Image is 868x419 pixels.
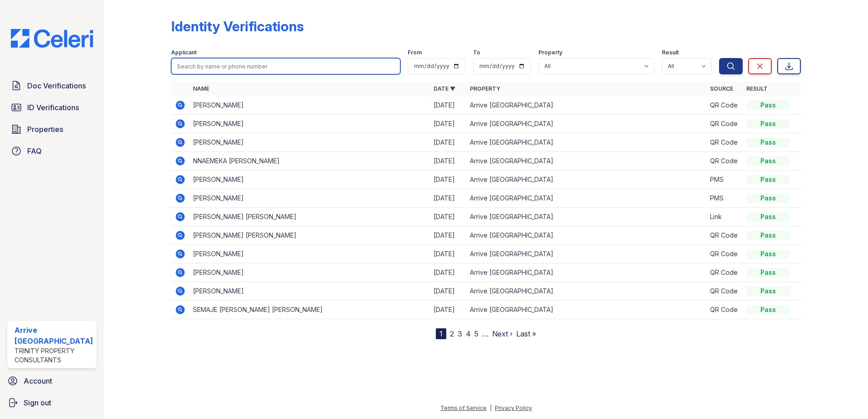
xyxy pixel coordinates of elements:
a: Source [710,85,733,92]
input: Search by name or phone number [171,58,401,74]
div: Arrive [GEOGRAPHIC_DATA] [15,325,93,346]
span: … [482,328,488,339]
td: [DATE] [430,208,466,226]
td: QR Code [706,115,743,133]
td: [DATE] [430,301,466,319]
a: Account [4,372,100,390]
td: Arrive [GEOGRAPHIC_DATA] [466,245,707,263]
td: Arrive [GEOGRAPHIC_DATA] [466,282,707,301]
span: Doc Verifications [27,80,86,91]
a: 3 [458,329,462,338]
td: [DATE] [430,263,466,282]
td: [DATE] [430,189,466,208]
td: [DATE] [430,152,466,171]
td: [DATE] [430,96,466,115]
td: QR Code [706,96,743,115]
td: Link [706,208,743,226]
span: FAQ [27,146,42,156]
label: To [473,49,480,56]
div: Pass [746,231,790,240]
span: Sign out [24,397,51,408]
td: [PERSON_NAME] [189,171,430,189]
span: Properties [27,124,63,135]
td: [PERSON_NAME] [189,115,430,133]
a: Property [470,85,500,92]
td: Arrive [GEOGRAPHIC_DATA] [466,189,707,208]
td: Arrive [GEOGRAPHIC_DATA] [466,96,707,115]
a: 5 [474,329,478,338]
a: Result [746,85,768,92]
td: Arrive [GEOGRAPHIC_DATA] [466,133,707,152]
td: QR Code [706,226,743,245]
td: Arrive [GEOGRAPHIC_DATA] [466,301,707,319]
a: Last » [516,329,536,338]
label: From [408,49,422,56]
td: [PERSON_NAME] [189,96,430,115]
td: QR Code [706,282,743,301]
div: Identity Verifications [171,18,304,34]
span: ID Verifications [27,102,79,113]
span: Account [24,375,52,386]
td: [DATE] [430,133,466,152]
td: Arrive [GEOGRAPHIC_DATA] [466,152,707,171]
a: 2 [450,329,454,338]
div: Pass [746,287,790,296]
a: Terms of Service [440,404,487,411]
td: [PERSON_NAME] [189,282,430,301]
td: PMS [706,189,743,208]
a: 4 [466,329,471,338]
div: Pass [746,194,790,203]
a: Privacy Policy [495,404,532,411]
td: SEMAJE [PERSON_NAME] [PERSON_NAME] [189,301,430,319]
td: [PERSON_NAME] [189,263,430,282]
td: Arrive [GEOGRAPHIC_DATA] [466,226,707,245]
td: Arrive [GEOGRAPHIC_DATA] [466,115,707,133]
div: Pass [746,156,790,166]
td: [DATE] [430,171,466,189]
div: Pass [746,119,790,128]
a: Sign out [4,394,100,412]
td: [PERSON_NAME] [189,189,430,208]
div: Pass [746,101,790,110]
img: CE_Logo_Blue-a8612792a0a2168367f1c8372b55b34899dd931a85d93a1a3d3e32e68fde9ad4.png [4,29,100,48]
label: Applicant [171,49,197,56]
td: [DATE] [430,245,466,263]
div: Trinity Property Consultants [15,346,93,365]
a: Name [193,85,209,92]
a: FAQ [7,142,97,160]
td: Arrive [GEOGRAPHIC_DATA] [466,263,707,282]
a: ID Verifications [7,98,97,117]
td: QR Code [706,152,743,171]
td: [DATE] [430,226,466,245]
td: [PERSON_NAME] [PERSON_NAME] [189,208,430,226]
td: QR Code [706,245,743,263]
td: Arrive [GEOGRAPHIC_DATA] [466,208,707,226]
label: Property [538,49,562,56]
td: [PERSON_NAME] [189,133,430,152]
a: Doc Verifications [7,77,97,95]
div: Pass [746,175,790,184]
td: [PERSON_NAME] [PERSON_NAME] [189,226,430,245]
td: PMS [706,171,743,189]
div: Pass [746,305,790,314]
div: | [490,404,492,411]
td: [PERSON_NAME] [189,245,430,263]
td: QR Code [706,263,743,282]
div: Pass [746,268,790,277]
td: [DATE] [430,282,466,301]
a: Date ▼ [434,85,455,92]
td: NNAEMEKA [PERSON_NAME] [189,152,430,171]
div: Pass [746,212,790,221]
a: Next › [492,329,513,338]
td: QR Code [706,133,743,152]
div: 1 [436,328,446,339]
div: Pass [746,138,790,147]
td: [DATE] [430,115,466,133]
div: Pass [746,249,790,258]
a: Properties [7,120,97,138]
td: QR Code [706,301,743,319]
label: Result [662,49,679,56]
td: Arrive [GEOGRAPHIC_DATA] [466,171,707,189]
